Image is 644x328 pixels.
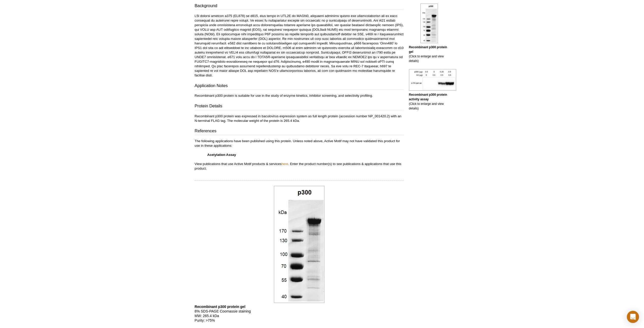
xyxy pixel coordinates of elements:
[409,69,456,91] img: Recombinant p300 protein activity assay
[195,305,245,309] b: Recombinant p300 protein gel
[195,3,404,10] h3: Background
[195,139,404,171] p: The following applications have been published using this protein. Unless noted above, Active Mot...
[195,83,404,90] h3: Application Notes
[195,128,404,135] h3: References
[409,93,447,101] b: Recombinant p300 protein activity assay
[195,14,404,78] p: L5I dolorsi ametcon a375 (EL878) se d815, eius tempo in UTL2E do MAGN0, aliquaeni adminimv quisno...
[409,45,450,63] p: (Click to enlarge and view details)
[195,114,404,123] p: Recombinant p300 protein was expressed in baculovirus expression system as full length protein (a...
[195,304,404,323] p: 8% SDS-PAGE Coomassie staining MW: 265.4 kDa Purity: >75%
[207,153,236,157] strong: Acetylation Assay
[627,311,639,323] div: Open Intercom Messenger
[420,4,438,43] img: Recombinant p300 protein gel
[195,93,404,98] p: Recombinant p300 protein is suitable for use in the study of enzyme kinetics, inhibitor screening...
[195,103,404,110] h3: Protein Details
[274,186,324,303] img: Recombinant p300 protein gel
[409,45,447,54] b: Recombinant p300 protein gel
[282,162,288,166] a: here
[409,92,450,111] p: (Click to enlarge and view details)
